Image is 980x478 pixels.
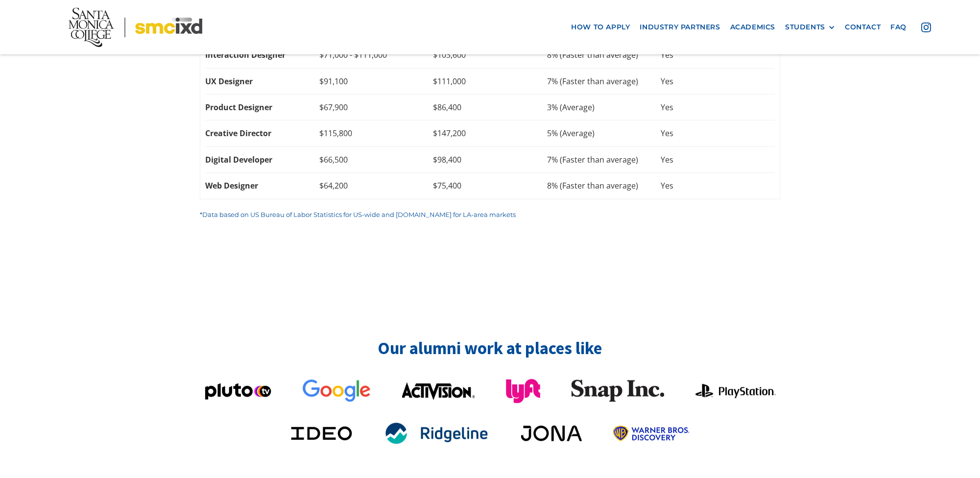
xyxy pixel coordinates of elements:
[840,18,885,36] a: contact
[725,18,780,36] a: Academics
[661,76,775,87] div: Yes
[319,102,433,113] div: $67,900
[547,180,661,191] div: 8% (Faster than average)
[205,154,319,165] div: Digital Developer
[205,102,319,113] div: Product Designer
[547,49,661,60] div: 8% (Faster than average)
[566,18,635,36] a: how to apply
[319,154,433,165] div: $66,500
[547,102,661,113] div: 3% (Average)
[433,49,547,60] div: $103,600
[319,180,433,191] div: $64,200
[785,23,835,31] div: STUDENTS
[433,154,547,165] div: $98,400
[661,180,775,191] div: Yes
[661,49,775,60] div: Yes
[547,128,661,139] div: 5% (Average)
[433,76,547,87] div: $111,000
[205,128,319,139] div: Creative Director
[433,128,547,139] div: $147,200
[205,49,319,60] div: Interaction Designer
[69,8,202,47] img: Santa Monica College - SMC IxD logo
[433,102,547,113] div: $86,400
[661,102,775,113] div: Yes
[433,180,547,191] div: $75,400
[547,76,661,87] div: 7% (Faster than average)
[319,49,433,60] div: $71,000 - $111,000
[547,154,661,165] div: 7% (Faster than average)
[205,76,319,87] div: UX Designer
[661,128,775,139] div: Yes
[921,23,931,32] img: icon - instagram
[205,180,319,191] div: Web Designer
[635,18,725,36] a: industry partners
[785,23,825,31] div: STUDENTS
[885,18,911,36] a: faq
[200,209,780,220] p: *Data based on US Bureau of Labor Statistics for US-wide and [DOMAIN_NAME] for LA-area markets
[200,337,780,360] h2: Our alumni work at places like
[319,128,433,139] div: $115,800
[661,154,775,165] div: Yes
[319,76,433,87] div: $91,100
